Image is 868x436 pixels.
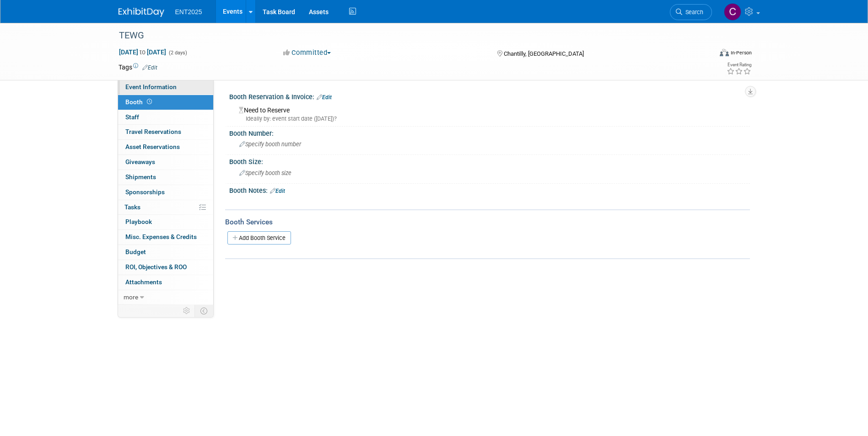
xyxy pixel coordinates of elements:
a: Shipments [118,170,213,185]
td: Personalize Event Tab Strip [179,305,195,317]
div: Booth Services [225,217,750,227]
span: Sponsorships [125,188,165,196]
div: In-Person [730,49,752,56]
a: Budget [118,245,213,260]
a: more [118,290,213,305]
a: Asset Reservations [118,140,213,154]
span: Budget [125,248,146,255]
span: (2 days) [168,50,187,56]
a: Sponsorships [118,185,213,200]
span: ROI, Objectives & ROO [125,263,187,271]
div: Booth Reservation & Invoice: [229,90,750,102]
td: Tags [119,63,157,72]
div: Booth Notes: [229,184,750,196]
span: Chantilly, [GEOGRAPHIC_DATA] [504,50,584,57]
td: Toggle Event Tabs [194,305,213,317]
a: Attachments [118,275,213,290]
a: Add Booth Service [227,231,291,245]
div: Event Format [658,48,752,61]
span: ENT2025 [175,8,202,16]
span: Giveaways [125,158,155,165]
button: Committed [280,48,334,58]
div: Ideally by: event start date ([DATE])? [239,115,743,123]
a: Giveaways [118,155,213,170]
span: Booth [125,98,154,106]
span: Playbook [125,218,152,225]
span: Shipments [125,173,156,181]
a: Booth [118,95,213,110]
a: Tasks [118,200,213,215]
div: Booth Size: [229,155,750,166]
img: Colleen Mueller [724,3,741,21]
span: [DATE] [DATE] [119,48,167,56]
a: Edit [317,94,332,101]
img: ExhibitDay [119,8,164,17]
span: Attachments [125,278,162,286]
a: Staff [118,110,213,125]
span: Staff [125,113,139,121]
span: Asset Reservations [125,143,180,150]
a: Edit [142,64,157,71]
span: Booth not reserved yet [145,98,154,105]
span: more [124,293,138,301]
span: Specify booth number [239,141,301,148]
a: Edit [270,188,285,194]
a: Travel Reservations [118,125,213,139]
span: Misc. Expenses & Credits [125,233,197,240]
a: Playbook [118,215,213,229]
img: Format-Inperson.png [720,49,729,56]
span: Travel Reservations [125,128,181,135]
div: Event Rating [727,63,751,67]
a: Search [670,4,712,20]
a: Misc. Expenses & Credits [118,230,213,245]
span: Event Information [125,83,177,90]
div: TEWG [116,27,698,44]
a: ROI, Objectives & ROO [118,260,213,275]
span: Search [682,9,703,16]
span: Tasks [124,203,140,211]
div: Booth Number: [229,127,750,138]
span: to [138,48,147,56]
span: Specify booth size [239,170,291,176]
div: Need to Reserve [236,103,743,123]
a: Event Information [118,80,213,95]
